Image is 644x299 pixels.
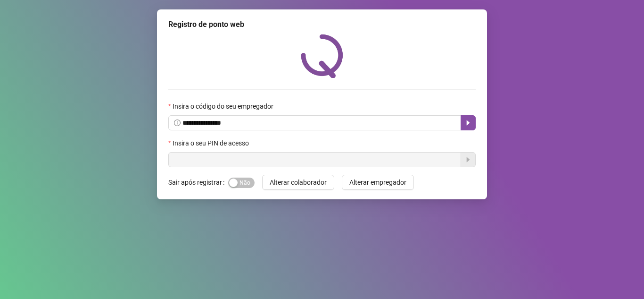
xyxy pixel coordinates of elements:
img: QRPoint [301,34,343,78]
span: Alterar colaborador [270,177,327,188]
button: Alterar empregador [342,175,414,190]
label: Insira o seu PIN de acesso [168,138,255,148]
span: caret-right [464,119,472,127]
button: Alterar colaborador [262,175,334,190]
span: info-circle [174,120,181,126]
label: Sair após registrar [168,175,228,190]
div: Registro de ponto web [168,19,476,30]
label: Insira o código do seu empregador [168,101,280,111]
span: Alterar empregador [349,177,406,188]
